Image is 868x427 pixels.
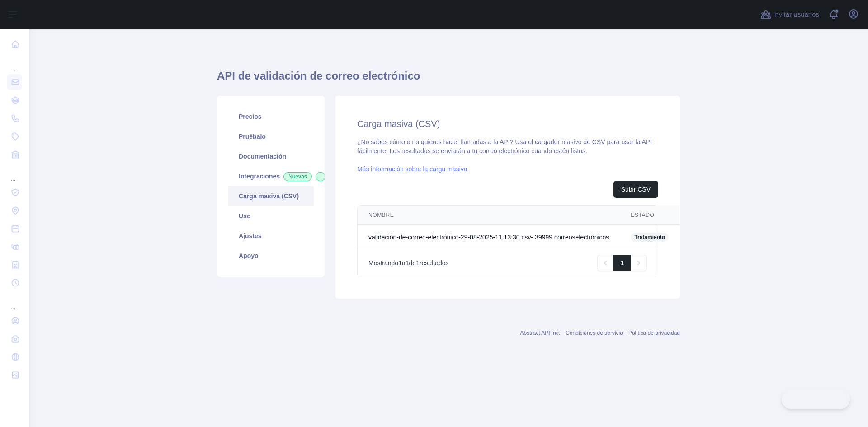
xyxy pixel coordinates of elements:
a: Condiciones de servicio [566,330,623,336]
font: de [409,259,416,267]
font: Tratamiento [634,234,665,240]
font: Integraciones [239,173,280,180]
font: a [402,259,406,267]
font: ESTADO [631,212,654,218]
font: API de validación de correo electrónico [217,70,420,82]
font: - [531,234,533,241]
font: NOMBRE [368,212,394,218]
a: IntegracionesNuevas [228,166,314,186]
font: ... [11,304,15,310]
a: Ajustes [228,226,314,246]
font: Nuevas [288,174,307,180]
font: ¿No sabes cómo o no quieres hacer llamadas a la API? Usa el cargador masivo de CSV para usar la A... [357,138,652,155]
font: validación-de-correo-electrónico-29-08-2025-11:13:30.csv [368,234,531,241]
font: Apoyo [239,252,259,259]
font: Carga masiva (CSV) [239,192,299,200]
font: 1 [406,259,409,267]
a: 1 [613,255,631,271]
a: Más información sobre la carga masiva. [357,165,469,173]
font: Precios [239,113,262,120]
font: resultados [420,259,449,267]
button: Subir CSV [613,181,658,198]
a: Carga masiva (CSV) [228,186,314,206]
font: Ajustes [239,232,262,239]
a: Apoyo [228,246,314,266]
font: 1 [620,259,624,267]
button: Invitar usuarios [759,7,821,22]
a: Pruébalo [228,127,314,146]
font: Documentación [239,153,286,160]
font: 1 [416,259,420,267]
a: Abstract API Inc. [520,330,560,336]
a: Uso [228,206,314,226]
font: ... [11,176,15,182]
font: Uso [239,212,250,220]
font: electrónicos [576,234,609,241]
font: ... [11,66,15,72]
font: Carga masiva (CSV) [357,119,440,129]
font: 39999 [535,234,552,241]
a: Política de privacidad [628,330,680,336]
font: Mostrando [368,259,398,267]
font: 1 [398,259,402,267]
font: Pruébalo [239,133,266,140]
font: Subir CSV [621,186,651,193]
a: Documentación [228,146,314,166]
a: Precios [228,107,314,127]
iframe: Activar/desactivar soporte al cliente [782,390,850,409]
font: correos [554,234,576,241]
nav: Paginación [597,255,647,271]
font: Invitar usuarios [773,10,819,18]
